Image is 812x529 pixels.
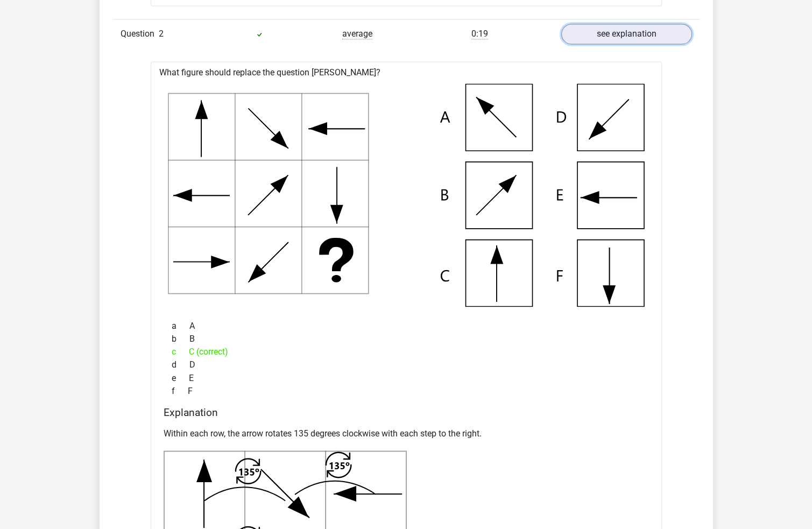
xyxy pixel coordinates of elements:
div: C (correct) [164,345,649,358]
span: a [172,320,189,333]
div: A [164,320,649,333]
span: 0:19 [471,29,488,39]
div: B [164,333,649,345]
div: E [164,371,649,384]
p: Within each row, the arrow rotates 135 degrees clockwise with each step to the right. [164,427,649,440]
span: average [342,29,372,39]
span: f [172,384,188,397]
span: c [172,345,189,358]
span: d [172,358,189,371]
a: see explanation [561,24,692,44]
span: e [172,371,189,384]
span: 2 [159,29,164,39]
div: D [164,358,649,371]
div: F [164,384,649,397]
span: Question [121,27,159,40]
h4: Explanation [164,406,649,418]
span: b [172,333,189,345]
